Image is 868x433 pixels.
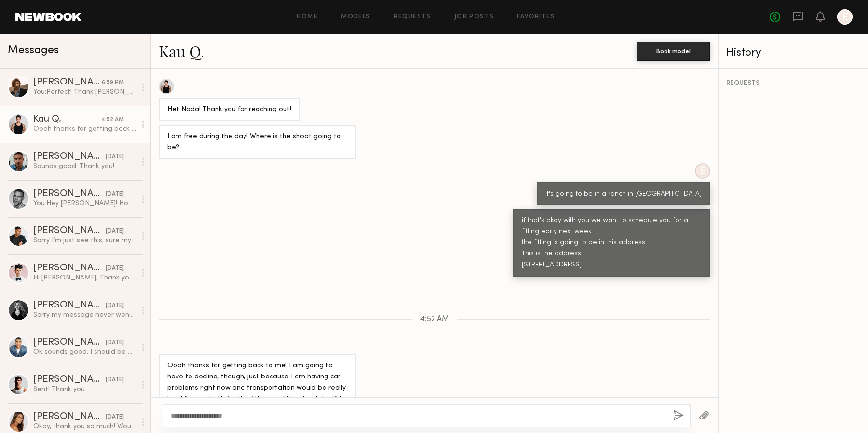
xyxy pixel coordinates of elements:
[159,41,204,61] a: Kau Q.
[726,80,861,87] div: REQUESTS
[106,413,124,422] div: [DATE]
[33,338,106,348] div: [PERSON_NAME]
[106,376,124,385] div: [DATE]
[33,375,106,385] div: [PERSON_NAME]
[33,412,106,422] div: [PERSON_NAME]
[101,115,124,125] div: 4:52 AM
[102,78,124,87] div: 6:59 PM
[33,348,136,357] div: Ok sounds good. I should be able to send something in [DATE].
[8,45,59,56] span: Messages
[106,190,124,199] div: [DATE]
[33,422,136,431] div: Okay, thank you so much! Would you like me to still submit a self tape just in case?
[106,153,124,162] div: [DATE]
[33,125,136,134] div: Oooh thanks for getting back to me! I am going to have to decline, though, just because I am havi...
[297,14,318,20] a: Home
[33,236,136,245] div: Sorry I’m just see this; sure my number is [PHONE_NUMBER] Talk soon!
[341,14,370,20] a: Models
[33,162,136,171] div: Sounds good. Thank you!
[522,215,702,271] div: if that's okay with you we want to schedule you for a fitting early next week the fitting is goin...
[33,226,106,236] div: [PERSON_NAME]
[637,46,710,55] a: Book model
[517,14,555,20] a: Favorites
[394,14,431,20] a: Requests
[167,131,347,154] div: I am free during the day! Where is the shoot going to be?
[106,301,124,310] div: [DATE]
[33,87,136,97] div: You: Perfect! Thank [PERSON_NAME]
[106,227,124,236] div: [DATE]
[33,189,106,199] div: [PERSON_NAME]
[33,385,136,394] div: Sent! Thank you
[106,338,124,348] div: [DATE]
[545,189,702,200] div: it's going to be in a ranch in [GEOGRAPHIC_DATA]
[106,264,124,273] div: [DATE]
[33,78,102,87] div: [PERSON_NAME]
[167,104,291,115] div: Het Nada! Thank you for reaching out!
[637,42,710,61] button: Book model
[33,310,136,320] div: Sorry my message never went through! Must have had bad signal. I would have to do a 750 minimum u...
[33,264,106,273] div: [PERSON_NAME]
[454,14,494,20] a: Job Posts
[33,199,136,208] div: You: Hey [PERSON_NAME]! Hope you’re doing well. This is [PERSON_NAME] from Rebel Marketing, an ag...
[33,115,101,125] div: Kau Q.
[726,47,861,58] div: History
[420,315,449,323] span: 4:52 AM
[33,301,106,310] div: [PERSON_NAME]
[167,361,347,416] div: Oooh thanks for getting back to me! I am going to have to decline, though, just because I am havi...
[33,273,136,282] div: Hi [PERSON_NAME], Thank you so much for reaching out, and I sincerely apologize for the delay — I...
[33,152,106,162] div: [PERSON_NAME]
[837,9,853,25] a: E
